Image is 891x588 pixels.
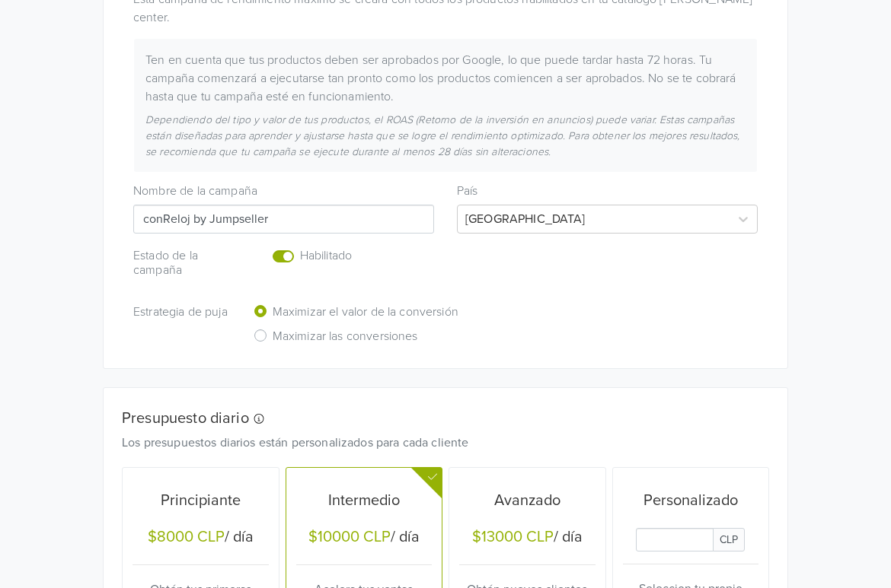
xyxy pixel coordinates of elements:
h5: Principiante [133,491,269,510]
h5: Personalizado [623,491,759,510]
h6: Maximizar las conversiones [273,329,418,344]
div: Ten en cuenta que tus productos deben ser aprobados por Google, lo que puede tardar hasta 72 hora... [134,51,757,106]
h5: Avanzado [459,491,596,510]
div: Los presupuestos diarios están personalizados para cada cliente [110,434,758,452]
h6: Estrategia de puja [133,305,230,319]
h5: Presupuesto diario [122,409,746,427]
input: Daily Custom Budget [636,528,714,551]
h5: / día [296,528,433,549]
input: Campaign name [133,205,434,234]
div: Dependiendo del tipo y valor de tus productos, el ROAS (Retorno de la inversión en anuncios) pued... [134,112,757,160]
span: CLP [713,528,745,551]
h6: Maximizar el valor de la conversión [273,305,458,319]
div: $10000 CLP [308,528,391,546]
h6: Estado de la campaña [133,249,230,278]
h5: / día [133,528,269,549]
h6: País [457,184,758,199]
div: $8000 CLP [148,528,225,546]
h6: Habilitado [300,249,408,263]
h5: Intermedio [296,491,433,510]
div: $13000 CLP [472,528,554,546]
h6: Nombre de la campaña [133,184,434,199]
h5: / día [459,528,596,549]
